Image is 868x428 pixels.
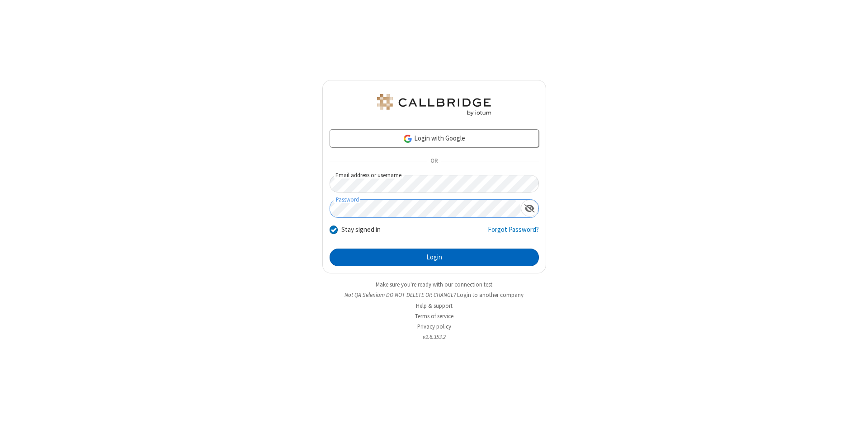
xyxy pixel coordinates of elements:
li: Not QA Selenium DO NOT DELETE OR CHANGE? [322,291,546,299]
input: Password [330,200,521,217]
img: QA Selenium DO NOT DELETE OR CHANGE [375,94,493,116]
li: v2.6.353.2 [322,333,546,341]
a: Terms of service [415,312,453,320]
img: google-icon.png [403,134,413,144]
a: Login with Google [330,129,539,147]
input: Email address or username [330,175,539,193]
a: Make sure you're ready with our connection test [376,281,492,288]
a: Forgot Password? [488,225,539,242]
span: OR [427,155,441,168]
div: Show password [521,200,538,216]
a: Privacy policy [417,323,451,330]
iframe: Chat [845,404,861,422]
button: Login [330,249,539,267]
a: Help & support [416,302,453,310]
button: Login to another company [457,291,524,299]
label: Stay signed in [341,225,381,235]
